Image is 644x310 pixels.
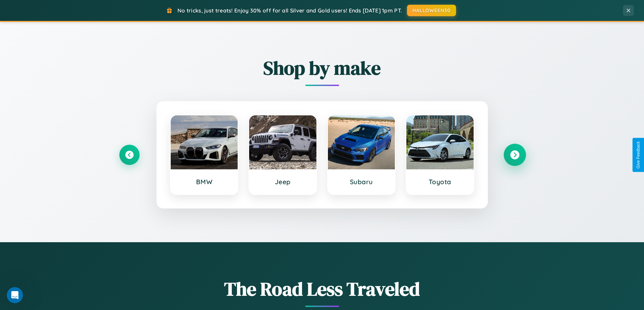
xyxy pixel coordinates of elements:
span: No tricks, just treats! Enjoy 30% off for all Silver and Gold users! Ends [DATE] 1pm PT. [177,7,402,14]
button: HALLOWEEN30 [407,5,456,16]
h2: Shop by make [119,55,525,81]
h1: The Road Less Traveled [119,276,525,302]
h3: BMW [177,178,231,186]
iframe: Intercom live chat [7,287,23,303]
h3: Toyota [413,178,467,186]
div: Give Feedback [636,141,641,169]
h3: Subaru [335,178,388,186]
h3: Jeep [256,178,310,186]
